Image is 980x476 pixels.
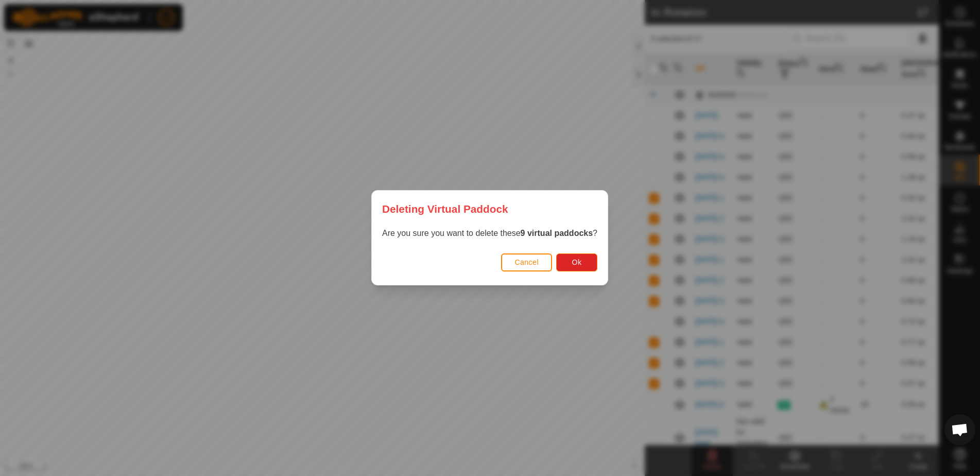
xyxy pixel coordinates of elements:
[502,253,553,271] button: Cancel
[521,229,593,238] strong: 9 virtual paddocks
[944,414,975,445] div: Open chat
[572,259,582,267] span: Ok
[382,229,597,238] span: Are you sure you want to delete these ?
[557,253,598,271] button: Ok
[382,201,508,217] span: Deleting Virtual Paddock
[515,259,539,267] span: Cancel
